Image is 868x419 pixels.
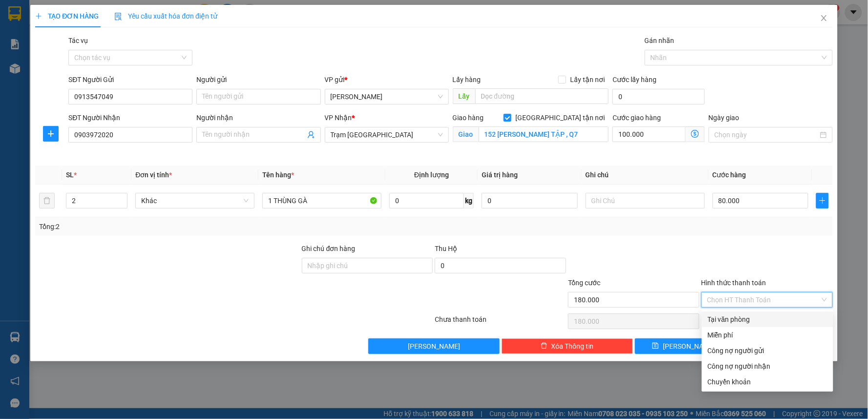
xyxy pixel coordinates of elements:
span: Tên hàng [262,171,294,179]
input: 0 [482,193,578,209]
div: Công nợ người nhận [708,361,827,372]
input: Ngày giao [715,129,818,140]
span: Lấy hàng [453,76,481,84]
div: Tổng: 2 [39,221,335,232]
input: VD: Bàn, Ghế [262,193,381,209]
div: Tại văn phòng [708,314,827,325]
span: TẠO ĐƠN HÀNG [35,12,99,20]
span: user-add [307,131,315,139]
span: Yêu cầu xuất hóa đơn điện tử [114,12,217,20]
label: Hình thức thanh toán [701,279,766,287]
span: Phan Thiết [331,89,443,104]
span: Xóa Thông tin [551,341,594,352]
span: Lấy [453,88,475,104]
span: kg [464,193,474,209]
label: Ghi chú đơn hàng [302,245,356,252]
button: [PERSON_NAME] [368,338,500,354]
div: SĐT Người Gửi [68,74,192,85]
div: SĐT Người Nhận [68,112,192,123]
input: Ghi chú đơn hàng [302,258,433,273]
span: dollar-circle [691,130,699,138]
span: plus [35,13,42,20]
th: Ghi chú [582,166,709,185]
span: delete [541,342,548,350]
button: delete [39,193,55,209]
input: Cước giao hàng [613,126,686,142]
span: Giá trị hàng [482,171,518,179]
input: Ghi Chú [586,193,705,209]
label: Ngày giao [709,114,740,122]
span: Đơn vị tính [135,171,172,179]
button: Close [810,5,838,32]
div: VP gửi [325,74,449,85]
div: Người nhận [196,112,320,123]
span: Giao [453,126,479,142]
div: Người gửi [196,74,320,85]
span: close [820,14,828,22]
button: plus [43,126,59,142]
span: Giao hàng [453,114,484,122]
button: plus [816,193,828,209]
span: Trạm Sài Gòn [331,127,443,142]
label: Tác vụ [68,37,88,44]
span: SL [66,171,74,179]
span: Khác [141,193,249,208]
img: icon [114,13,122,21]
span: Thu Hộ [435,245,457,252]
span: Cước hàng [713,171,746,179]
div: Cước gửi hàng sẽ được ghi vào công nợ của người gửi [702,343,833,358]
span: Tổng cước [568,279,600,287]
label: Cước giao hàng [613,114,661,122]
div: Chưa thanh toán [434,314,567,331]
span: plus [817,197,828,205]
label: Cước lấy hàng [613,76,656,84]
span: [PERSON_NAME] [408,341,460,352]
button: deleteXóa Thông tin [502,338,633,354]
span: save [652,342,659,350]
span: Lấy tận nơi [566,74,609,85]
span: Định lượng [414,171,449,179]
div: Chuyển khoản [708,377,827,387]
input: Giao tận nơi [479,126,609,142]
input: Cước lấy hàng [613,89,705,105]
input: Dọc đường [475,88,609,104]
div: Cước gửi hàng sẽ được ghi vào công nợ của người nhận [702,358,833,374]
label: Gán nhãn [645,37,675,44]
span: VP Nhận [325,114,352,122]
span: plus [43,130,58,138]
button: save[PERSON_NAME] [635,338,733,354]
div: Miễn phí [708,330,827,340]
div: Công nợ người gửi [708,345,827,356]
span: [PERSON_NAME] [663,341,715,352]
span: [GEOGRAPHIC_DATA] tận nơi [511,112,609,123]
